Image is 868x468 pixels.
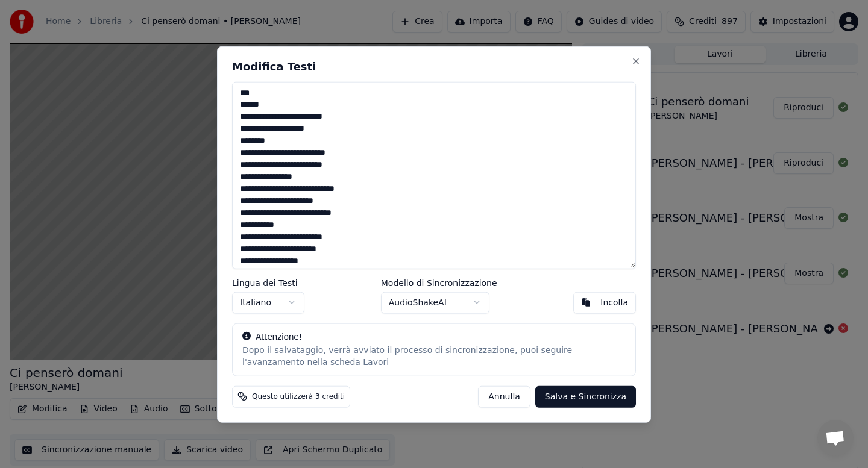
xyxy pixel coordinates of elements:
[242,344,626,368] div: Dopo il salvataggio, verrà avviato il processo di sincronizzazione, puoi seguire l'avanzamento ne...
[573,292,636,313] button: Incolla
[232,278,304,287] label: Lingua dei Testi
[478,385,530,407] button: Annulla
[600,296,628,308] div: Incolla
[252,392,345,401] span: Questo utilizzerà 3 crediti
[242,331,626,343] div: Attenzione!
[232,61,636,72] h2: Modifica Testi
[535,385,636,407] button: Salva e Sincronizza
[381,278,497,287] label: Modello di Sincronizzazione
